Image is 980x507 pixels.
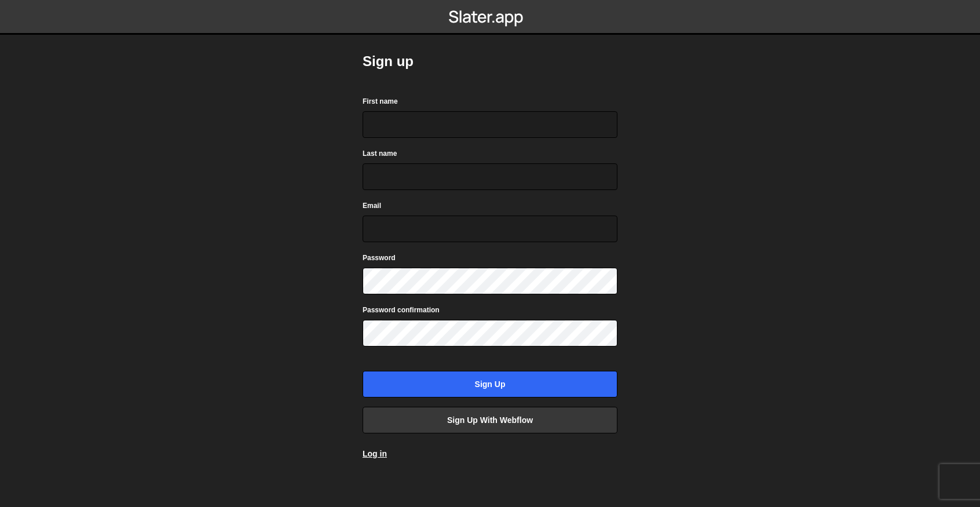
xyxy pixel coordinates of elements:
[363,52,617,71] h2: Sign up
[363,371,617,397] input: Sign up
[363,449,387,458] a: Log in
[363,252,396,264] label: Password
[363,200,381,211] label: Email
[363,148,397,159] label: Last name
[363,96,398,107] label: First name
[363,407,617,433] a: Sign up with Webflow
[363,304,440,316] label: Password confirmation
